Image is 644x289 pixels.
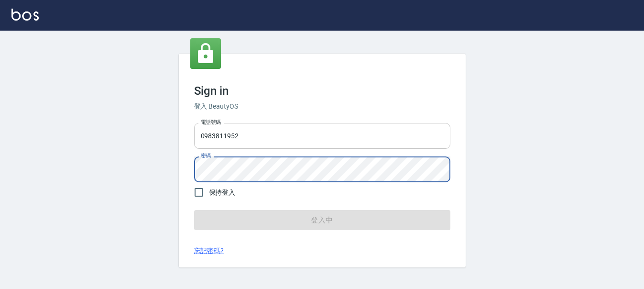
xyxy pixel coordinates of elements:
[209,188,236,198] span: 保持登入
[194,101,450,111] h6: 登入 BeautyOS
[11,9,39,21] img: Logo
[201,119,221,126] label: 電話號碼
[194,246,224,256] a: 忘記密碼?
[194,84,450,98] h3: Sign in
[201,152,211,159] label: 密碼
